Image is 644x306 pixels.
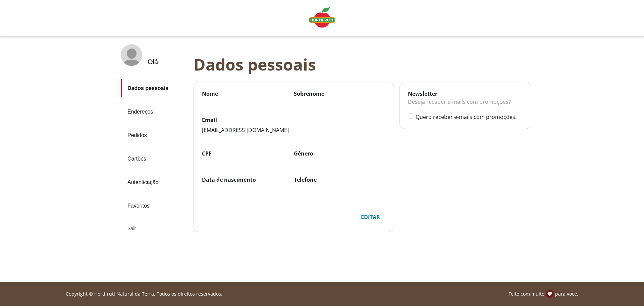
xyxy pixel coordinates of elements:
[202,90,294,97] label: Nome
[121,126,188,144] a: Pedidos
[294,150,386,157] label: Gênero
[408,97,523,113] div: Deseja receber e-mails com promoções?
[356,211,385,223] div: Editar
[121,197,188,215] a: Favoritos
[121,173,188,191] a: Autenticação
[121,103,188,121] a: Endereços
[121,220,188,236] div: Sair
[66,291,222,297] p: Copyright © Hortifruti Natural da Terra. Todos os direitos reservados.
[202,116,386,124] label: Email
[508,290,578,298] p: Feito com muito para você.
[202,126,386,134] div: [EMAIL_ADDRESS][DOMAIN_NAME]
[121,79,188,97] a: Dados pessoais
[148,58,160,66] div: Olá !
[202,150,294,157] label: CPF
[355,210,386,224] button: Editar
[294,176,386,183] label: Telefone
[306,5,338,32] a: Logo
[546,290,554,298] img: amor
[194,55,537,74] div: Dados pessoais
[309,7,335,28] img: Logo
[416,113,523,121] label: Quero receber e-mails com promoções.
[121,150,188,168] a: Cartões
[408,90,523,97] div: Newsletter
[202,176,294,183] label: Data de nascimento
[294,90,386,97] label: Sobrenome
[3,290,641,298] div: Linha de sessão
